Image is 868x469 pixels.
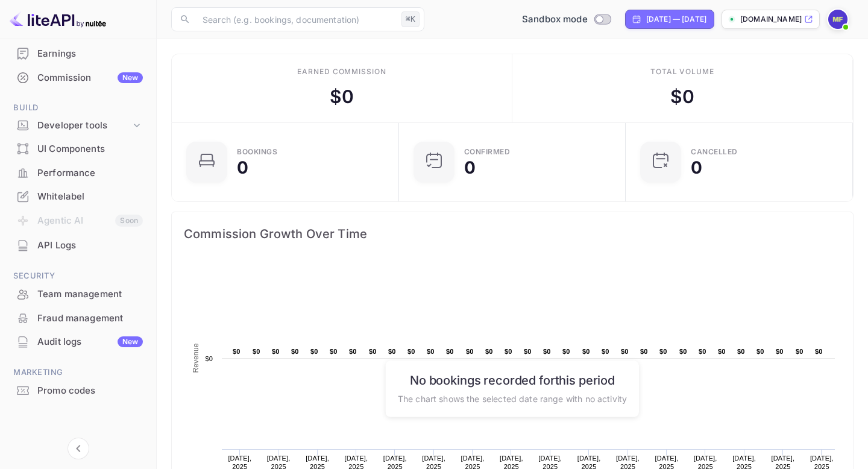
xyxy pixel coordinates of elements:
[691,148,738,156] div: CANCELLED
[7,366,149,379] span: Marketing
[369,348,377,355] text: $0
[253,348,260,355] text: $0
[464,159,476,176] div: 0
[297,66,386,77] div: Earned commission
[398,373,627,387] h6: No bookings recorded for this period
[466,348,474,355] text: $0
[7,330,149,353] a: Audit logsNew
[7,42,149,65] a: Earnings
[582,348,590,355] text: $0
[7,137,149,161] div: UI Components
[7,307,149,329] a: Fraud management
[233,348,241,355] text: $0
[192,343,200,373] text: Revenue
[7,162,149,185] div: Performance
[7,234,149,257] div: API Logs
[37,288,143,301] div: Team management
[237,148,277,156] div: Bookings
[7,162,149,184] a: Performance
[184,224,841,244] span: Commission Growth Over Time
[7,379,149,403] div: Promo codes
[543,348,551,355] text: $0
[650,66,715,77] div: Total volume
[398,392,627,404] p: The chart shows the selected date range with no activity
[446,348,454,355] text: $0
[407,348,415,355] text: $0
[505,348,512,355] text: $0
[699,348,706,355] text: $0
[679,348,687,355] text: $0
[7,115,149,136] div: Developer tools
[522,13,588,27] span: Sandbox mode
[401,11,420,27] div: ⌘K
[7,137,149,160] a: UI Components
[37,190,143,204] div: Whitelabel
[621,348,629,355] text: $0
[691,159,702,176] div: 0
[427,348,435,355] text: $0
[646,14,706,25] div: [DATE] — [DATE]
[7,42,149,66] div: Earnings
[640,348,648,355] text: $0
[118,72,143,83] div: New
[349,348,357,355] text: $0
[7,185,149,209] div: Whitelabel
[37,335,143,349] div: Audit logs
[562,348,570,355] text: $0
[237,159,248,176] div: 0
[37,119,131,133] div: Developer tools
[602,348,609,355] text: $0
[659,348,667,355] text: $0
[7,283,149,305] a: Team management
[7,269,149,283] span: Security
[485,348,493,355] text: $0
[7,234,149,256] a: API Logs
[828,10,848,29] img: mohamed faried
[718,348,726,355] text: $0
[388,348,396,355] text: $0
[7,101,149,115] span: Build
[37,384,143,398] div: Promo codes
[756,348,764,355] text: $0
[37,166,143,180] div: Performance
[464,148,511,156] div: Confirmed
[7,379,149,401] a: Promo codes
[517,13,615,27] div: Switch to Production mode
[7,283,149,306] div: Team management
[37,239,143,253] div: API Logs
[7,307,149,330] div: Fraud management
[37,142,143,156] div: UI Components
[670,83,694,110] div: $ 0
[272,348,280,355] text: $0
[37,71,143,85] div: Commission
[7,330,149,354] div: Audit logsNew
[330,83,354,110] div: $ 0
[310,348,318,355] text: $0
[37,47,143,61] div: Earnings
[7,66,149,89] a: CommissionNew
[195,7,397,31] input: Search (e.g. bookings, documentation)
[815,348,823,355] text: $0
[118,336,143,347] div: New
[330,348,338,355] text: $0
[796,348,804,355] text: $0
[7,66,149,90] div: CommissionNew
[37,312,143,326] div: Fraud management
[737,348,745,355] text: $0
[524,348,532,355] text: $0
[68,438,89,459] button: Collapse navigation
[740,14,802,25] p: [DOMAIN_NAME]
[776,348,784,355] text: $0
[291,348,299,355] text: $0
[7,185,149,207] a: Whitelabel
[205,355,213,362] text: $0
[10,10,106,29] img: LiteAPI logo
